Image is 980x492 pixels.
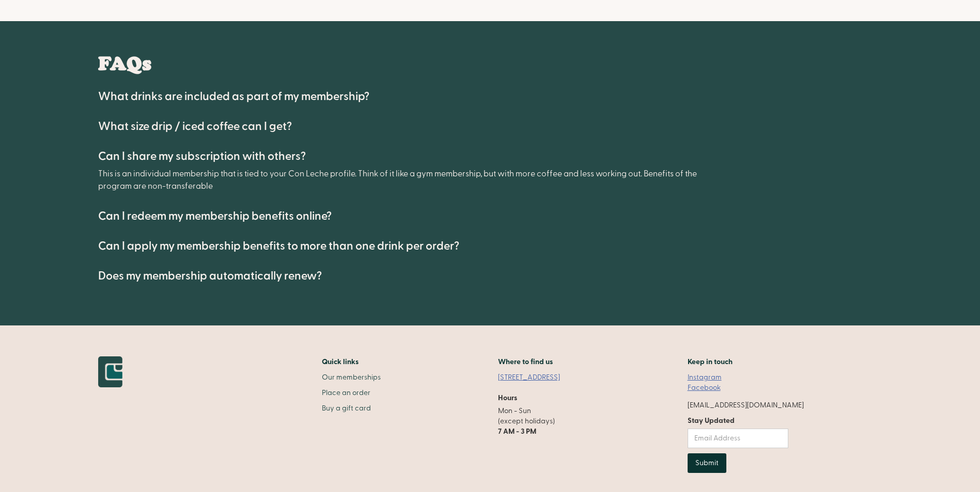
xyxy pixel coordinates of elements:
a: Facebook [688,383,721,393]
h4: Can I apply my membership benefits to more than one drink per order? [98,240,459,252]
a: Place an order [322,388,381,398]
a: Our memberships [322,372,381,383]
input: Submit [688,453,726,473]
p: Mon - Sun (except holidays) [498,406,570,437]
a: Instagram [688,372,722,383]
input: Email Address [688,429,788,448]
h4: Can I share my subscription with others? [98,150,306,162]
h4: Does my membership automatically renew? [98,270,322,282]
h5: Hours [498,393,517,403]
h4: What drinks are included as part of my membership? [98,90,369,103]
a: Buy a gift card [322,403,381,414]
p: This is an individual membership that is tied to your Con Leche profile. Think of it like a gym m... [98,168,725,192]
h4: Can I redeem my membership benefits online? [98,210,332,222]
h5: Keep in touch [688,356,733,367]
form: Email Form [688,416,788,473]
h2: Quick links [322,356,381,367]
div: [EMAIL_ADDRESS][DOMAIN_NAME] [688,400,804,411]
h5: Where to find us [498,356,553,367]
strong: 7 AM - 3 PM [498,427,536,436]
h1: FAQs [98,52,152,75]
a: [STREET_ADDRESS] [498,372,570,383]
h4: What size drip / iced coffee can I get? [98,120,292,133]
label: Stay Updated [688,416,788,426]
